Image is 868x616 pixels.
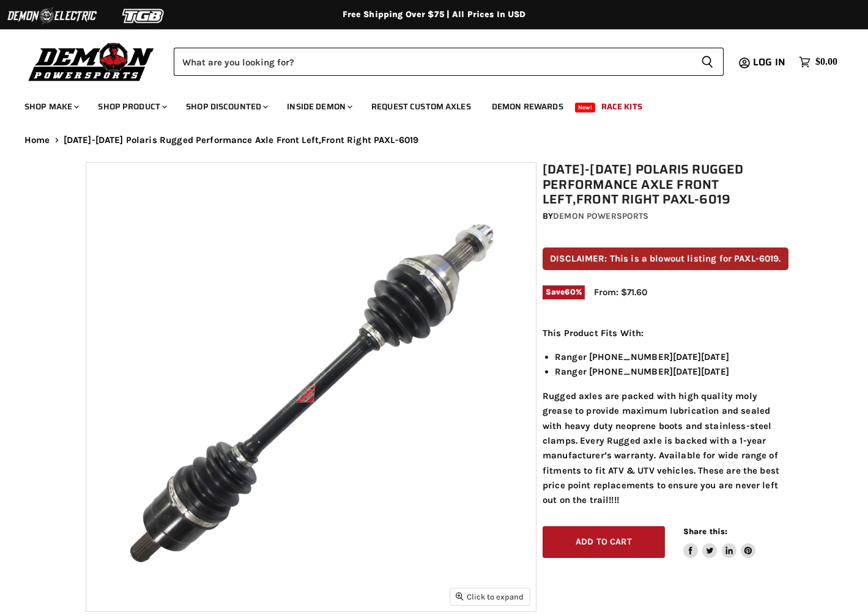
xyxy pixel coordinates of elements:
[24,135,50,145] a: Home
[15,89,834,119] ul: Main menu
[89,94,174,119] a: Shop Product
[15,94,86,119] a: Shop Make
[543,326,788,508] div: Rugged axles are packed with high quality moly grease to provide maximum lubrication and sealed w...
[543,526,665,559] button: Add to cart
[747,57,793,68] a: Log in
[565,287,575,296] span: 60
[553,211,648,221] a: Demon Powersports
[575,103,596,112] span: New!
[543,326,788,340] p: This Product Fits With:
[592,94,651,119] a: Race Kits
[24,40,158,83] img: Demon Powersports
[543,162,788,207] h1: [DATE]-[DATE] Polaris Rugged Performance Axle Front Left,Front Right PAXL-6019
[555,364,788,379] li: Ranger [PHONE_NUMBER][DATE][DATE]
[456,592,524,601] span: Click to expand
[86,163,535,611] img: 2008-2009 Polaris Rugged Performance Axle Front Left,Front Right PAXL-6019
[543,248,788,270] p: DISCLAIMER: This is a blowout listing for PAXL-6019.
[691,48,724,76] button: Search
[174,48,691,76] input: Search
[594,287,647,298] span: From: $71.60
[753,54,785,70] span: Log in
[64,135,419,145] span: [DATE]-[DATE] Polaris Rugged Performance Axle Front Left,Front Right PAXL-6019
[576,537,632,547] span: Add to cart
[543,210,788,223] div: by
[278,94,360,119] a: Inside Demon
[555,350,788,364] li: Ranger [PHONE_NUMBER][DATE][DATE]
[6,4,98,28] img: Demon Electric Logo 2
[683,527,727,536] span: Share this:
[450,588,530,605] button: Click to expand
[683,526,756,559] aside: Share this:
[362,94,480,119] a: Request Custom Axles
[177,94,275,119] a: Shop Discounted
[815,56,837,68] span: $0.00
[543,285,585,299] span: Save %
[793,53,844,71] a: $0.00
[483,94,573,119] a: Demon Rewards
[98,4,190,28] img: TGB Logo 2
[174,48,724,76] form: Product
